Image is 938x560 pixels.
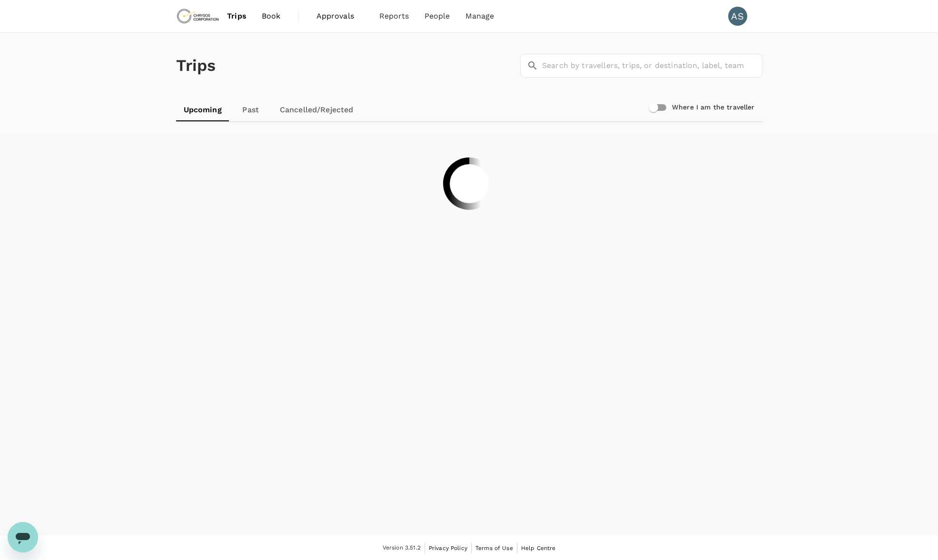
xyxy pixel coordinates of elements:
[521,543,556,553] a: Help Centre
[8,522,38,552] iframe: Button to launch messaging window
[425,10,450,22] span: People
[542,54,762,78] input: Search by travellers, trips, or destination, label, team
[475,545,513,551] span: Terms of Use
[316,10,364,22] span: Approvals
[475,543,513,553] a: Terms of Use
[272,98,361,121] a: Cancelled/Rejected
[229,98,272,121] a: Past
[262,10,281,22] span: Book
[227,10,247,22] span: Trips
[672,102,755,113] h6: Where I am the traveller
[429,545,467,551] span: Privacy Policy
[379,10,409,22] span: Reports
[383,543,421,553] span: Version 3.51.2
[465,10,494,22] span: Manage
[728,7,747,26] div: AS
[176,6,220,27] img: Chrysos Corporation
[429,543,467,553] a: Privacy Policy
[176,98,229,121] a: Upcoming
[521,545,556,551] span: Help Centre
[176,33,216,98] h1: Trips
